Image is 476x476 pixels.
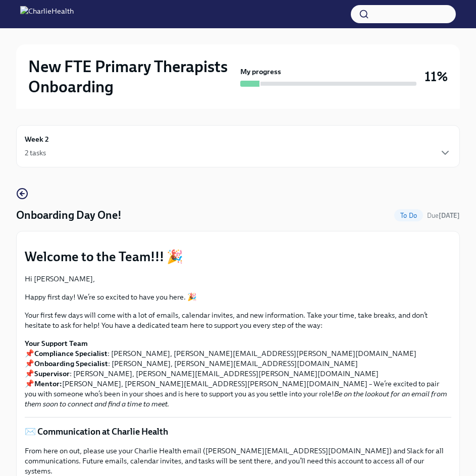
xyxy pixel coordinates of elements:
strong: [DATE] [439,212,460,219]
div: 2 tasks [25,148,46,158]
h4: Onboarding Day One! [16,208,122,223]
p: Your first few days will come with a lot of emails, calendar invites, and new information. Take y... [25,310,451,330]
h2: New FTE Primary Therapists Onboarding [28,56,236,97]
strong: Supervisor [34,369,70,378]
p: Hi [PERSON_NAME], [25,274,451,284]
p: From here on out, please use your Charlie Health email ([PERSON_NAME][EMAIL_ADDRESS][DOMAIN_NAME]... [25,446,451,476]
strong: Compliance Specialist [34,349,108,358]
p: Happy first day! We’re so excited to have you here. 🎉 [25,292,451,302]
span: Due [427,212,460,219]
h3: 11% [425,68,448,86]
img: CharlieHealth [20,6,74,22]
h6: Week 2 [25,134,49,145]
strong: Onboarding Specialist [34,359,108,368]
p: 📌 : [PERSON_NAME], [PERSON_NAME][EMAIL_ADDRESS][PERSON_NAME][DOMAIN_NAME] 📌 : [PERSON_NAME], [PER... [25,338,451,409]
strong: Your Support Team [25,339,88,348]
strong: Mentor: [34,379,62,388]
span: To Do [394,212,423,219]
p: ✉️ Communication at Charlie Health [25,426,451,438]
strong: My progress [240,67,281,77]
p: Welcome to the Team!!! 🎉 [25,248,451,266]
span: September 18th, 2025 10:00 [427,211,460,220]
